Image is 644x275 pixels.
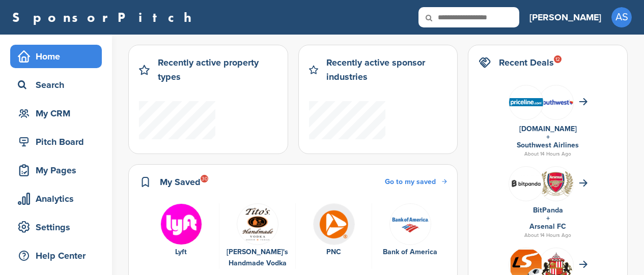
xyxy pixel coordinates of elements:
[160,175,201,189] h2: My Saved
[15,76,102,94] div: Search
[15,133,102,151] div: Pitch Board
[377,247,443,258] div: Bank of America
[148,247,214,258] div: Lyft
[554,55,562,63] div: 12
[15,247,102,265] div: Help Center
[143,203,219,269] div: 1 of 6
[529,10,601,24] h3: [PERSON_NAME]
[313,203,355,245] img: Yhnqsh4r 400x400
[529,222,566,231] a: Arsenal FC
[479,149,617,159] div: About 14 Hours Ago
[10,244,102,267] a: Help Center
[389,203,431,245] img: Bofa logo
[160,203,202,245] img: Lyft logo
[12,11,198,24] a: SponsorPitch
[533,206,563,215] a: BitPanda
[10,187,102,210] a: Analytics
[611,7,632,27] span: AS
[385,176,447,188] a: Go to my saved
[201,175,208,182] div: 30
[539,171,573,196] img: Open uri20141112 64162 vhlk61?1415807597
[148,203,214,258] a: Lyft logo Lyft
[509,98,543,106] img: Data
[158,55,277,84] h2: Recently active property types
[301,247,367,258] div: PNC
[546,133,550,141] a: +
[499,55,554,70] h2: Recent Deals
[509,171,543,196] img: Bitpanda7084
[372,203,449,269] div: 4 of 6
[519,125,577,133] a: [DOMAIN_NAME]
[15,218,102,236] div: Settings
[546,214,550,223] a: +
[219,203,296,269] div: 2 of 6
[15,47,102,66] div: Home
[15,161,102,179] div: My Pages
[10,159,102,182] a: My Pages
[10,130,102,154] a: Pitch Board
[326,55,447,84] h2: Recently active sponsor industries
[10,216,102,239] a: Settings
[517,141,579,149] a: Southwest Airlines
[225,203,290,269] a: Titos logo new [PERSON_NAME]'s Handmade Vodka
[237,203,278,245] img: Titos logo new
[10,73,102,97] a: Search
[385,177,436,186] span: Go to my saved
[301,203,367,258] a: Yhnqsh4r 400x400 PNC
[10,102,102,125] a: My CRM
[15,104,102,123] div: My CRM
[296,203,372,269] div: 3 of 6
[225,247,290,269] div: [PERSON_NAME]'s Handmade Vodka
[529,6,601,28] a: [PERSON_NAME]
[10,45,102,68] a: Home
[539,100,573,105] img: Southwest airlines logo 2014.svg
[479,231,617,240] div: About 14 Hours Ago
[15,190,102,208] div: Analytics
